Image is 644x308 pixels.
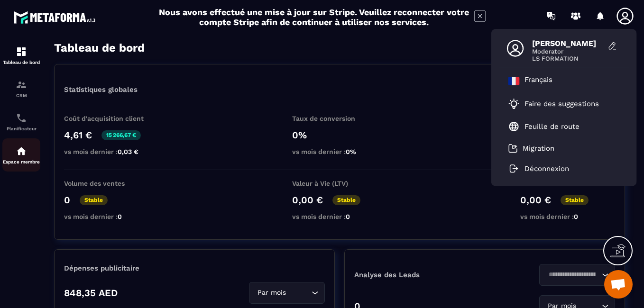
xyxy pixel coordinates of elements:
div: Search for option [539,264,615,286]
a: schedulerschedulerPlanificateur [2,105,40,138]
p: Analyse des Leads [354,271,485,279]
p: Faire des suggestions [524,100,599,108]
p: 0 [64,194,70,206]
p: Coût d'acquisition client [64,115,159,122]
a: Migration [508,144,554,153]
p: Valeur à Vie (LTV) [292,180,387,187]
p: Migration [523,144,554,153]
a: automationsautomationsEspace membre [2,138,40,172]
a: formationformationTableau de bord [2,39,40,72]
p: Dépenses publicitaire [64,264,325,272]
h2: Nous avons effectué une mise à jour sur Stripe. Veuillez reconnecter votre compte Stripe afin de ... [158,7,469,27]
p: 0,00 € [520,194,551,206]
p: 0% [292,129,387,141]
p: vs mois dernier : [292,213,387,220]
span: Par mois [255,288,288,298]
img: scheduler [16,112,27,124]
p: Déconnexion [524,164,569,173]
span: [PERSON_NAME] [532,39,603,48]
p: 0,00 € [292,194,323,206]
span: 0 [118,213,122,220]
span: LS FORMATION [532,55,603,62]
img: logo [13,9,99,26]
p: vs mois dernier : [64,148,159,155]
div: Ouvrir le chat [604,270,633,299]
p: 15 266,67 € [101,130,141,140]
input: Search for option [545,270,599,280]
h3: Tableau de bord [54,41,145,54]
div: Search for option [249,282,325,304]
p: Français [524,75,552,87]
span: 0% [346,148,356,155]
p: vs mois dernier : [520,213,615,220]
p: Planificateur [2,126,40,131]
span: 0 [574,213,578,220]
p: Volume des ventes [64,180,159,187]
input: Search for option [288,288,309,298]
img: formation [16,46,27,57]
p: vs mois dernier : [64,213,159,220]
p: Stable [80,195,108,205]
a: Feuille de route [508,121,580,132]
span: 0 [346,213,350,220]
a: formationformationCRM [2,72,40,105]
p: 848,35 AED [64,287,118,299]
p: Stable [561,195,589,205]
p: CRM [2,93,40,98]
img: formation [16,79,27,91]
p: vs mois dernier : [292,148,387,155]
p: Taux de conversion [292,115,387,122]
p: Statistiques globales [64,85,138,94]
p: Feuille de route [524,122,580,131]
p: Tableau de bord [2,60,40,65]
p: 4,61 € [64,129,92,141]
p: Espace membre [2,159,40,164]
span: Moderator [532,48,603,55]
span: 0,03 € [118,148,138,155]
p: Stable [332,195,360,205]
a: Faire des suggestions [508,98,608,109]
img: automations [16,145,27,157]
